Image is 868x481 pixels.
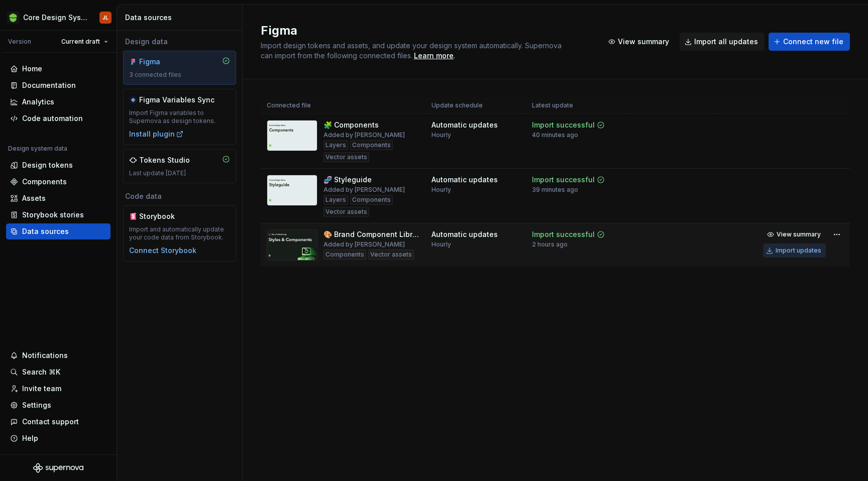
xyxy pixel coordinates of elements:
[323,207,369,217] div: Vector assets
[323,175,372,185] div: 🧬 Styleguide
[323,120,379,130] div: 🧩 Components
[102,14,108,22] div: JL
[526,97,630,114] th: Latest update
[323,131,405,139] div: Added by [PERSON_NAME]
[22,210,84,220] div: Storybook stories
[261,41,564,60] span: Import design tokens and assets, and update your design system automatically. Supernova can impor...
[431,240,451,249] div: Hourly
[22,80,76,90] div: Documentation
[532,131,578,139] div: 40 minutes ago
[532,120,595,130] div: Import successful
[139,57,187,67] div: Figma
[425,97,526,114] th: Update schedule
[323,195,348,205] div: Layers
[6,397,111,413] a: Settings
[6,414,111,430] button: Contact support
[776,247,821,255] div: Import updates
[125,13,238,23] div: Data sources
[323,240,405,249] div: Added by [PERSON_NAME]
[532,186,578,194] div: 39 minutes ago
[22,384,61,394] div: Invite team
[22,433,38,443] div: Help
[7,12,19,24] img: 236da360-d76e-47e8-bd69-d9ae43f958f1.png
[6,430,111,446] button: Help
[431,186,451,194] div: Hourly
[23,13,87,23] div: Core Design System
[22,417,79,427] div: Contact support
[431,229,498,239] div: Automatic updates
[33,463,83,473] svg: Supernova Logo
[6,381,111,397] a: Invite team
[22,226,69,236] div: Data sources
[694,37,758,47] span: Import all updates
[431,131,451,139] div: Hourly
[123,89,236,145] a: Figma Variables SyncImport Figma variables to Supernova as design tokens.Install plugin
[123,191,236,201] div: Code data
[414,51,454,61] a: Learn more
[129,129,184,139] button: Install plugin
[777,230,821,238] span: View summary
[763,227,826,242] button: View summary
[603,33,676,51] button: View summary
[323,152,369,162] div: Vector assets
[139,211,187,221] div: Storybook
[323,229,419,239] div: 🎨 Brand Component Library
[22,367,60,377] div: Search ⌘K
[6,190,111,206] a: Assets
[22,160,73,170] div: Design tokens
[22,97,54,107] div: Analytics
[123,51,236,85] a: Figma3 connected files
[61,38,100,46] span: Current draft
[6,223,111,239] a: Data sources
[783,37,843,47] span: Connect new file
[139,95,214,105] div: Figma Variables Sync
[763,244,826,258] button: Import updates
[261,97,425,114] th: Connected file
[532,175,595,185] div: Import successful
[323,250,366,260] div: Components
[22,177,67,187] div: Components
[618,37,669,47] span: View summary
[532,229,595,239] div: Import successful
[6,207,111,223] a: Storybook stories
[22,400,51,410] div: Settings
[6,174,111,190] a: Components
[22,193,46,203] div: Assets
[8,145,67,153] div: Design system data
[123,205,236,262] a: StorybookImport and automatically update your code data from Storybook.Connect Storybook
[680,33,765,51] button: Import all updates
[350,140,393,150] div: Components
[431,120,498,130] div: Automatic updates
[6,94,111,110] a: Analytics
[431,175,498,185] div: Automatic updates
[129,225,230,242] div: Import and automatically update your code data from Storybook.
[57,35,113,49] button: Current draft
[129,246,196,256] button: Connect Storybook
[22,113,83,124] div: Code automation
[22,64,42,74] div: Home
[6,61,111,77] a: Home
[129,109,230,125] div: Import Figma variables to Supernova as design tokens.
[6,77,111,93] a: Documentation
[412,52,455,60] span: .
[261,23,591,39] h2: Figma
[323,140,348,150] div: Layers
[8,38,31,46] div: Version
[123,149,236,183] a: Tokens StudioLast update [DATE]
[139,155,190,165] div: Tokens Studio
[6,157,111,173] a: Design tokens
[323,186,405,194] div: Added by [PERSON_NAME]
[368,250,414,260] div: Vector assets
[123,37,236,47] div: Design data
[769,33,850,51] button: Connect new file
[6,347,111,364] button: Notifications
[350,195,393,205] div: Components
[129,71,230,79] div: 3 connected files
[532,240,568,249] div: 2 hours ago
[22,350,68,360] div: Notifications
[6,110,111,127] a: Code automation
